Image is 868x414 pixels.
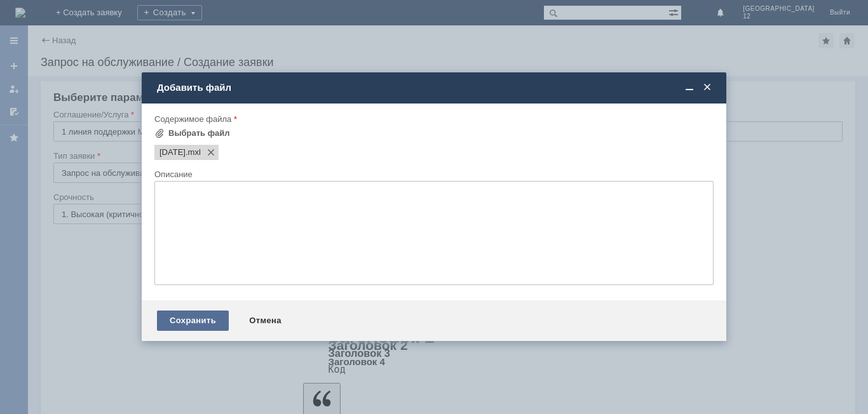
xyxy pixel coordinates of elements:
[159,147,186,157] span: 02.09.2025.mxl
[683,82,696,93] span: Свернуть (Ctrl + M)
[157,82,714,93] div: Добавить файл
[5,5,186,25] div: прошу удалить отложенные [PERSON_NAME], спасибо
[186,147,201,157] span: 02.09.2025.mxl
[701,82,714,93] span: Закрыть
[168,128,230,138] div: Выбрать файл
[154,170,711,178] div: Описание
[154,115,711,123] div: Содержимое файла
